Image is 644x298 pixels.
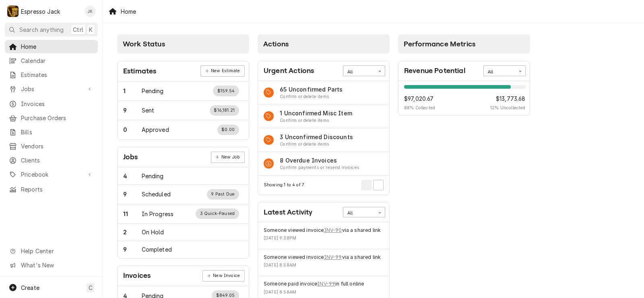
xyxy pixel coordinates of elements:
div: Card Header [118,147,249,167]
div: Action Item Suggestion [280,94,343,100]
button: Go to Previous Page [361,180,372,190]
div: Event [258,222,389,249]
div: Card Header [258,61,389,81]
span: Vendors [21,142,94,150]
div: Espresso Jack [21,7,60,16]
div: Revenue Potential Collected [404,94,435,111]
div: Work Status Count [123,87,142,95]
span: What's New [21,261,93,269]
div: Event String [264,280,364,288]
a: New Invoice [202,270,244,281]
a: Purchase Orders [5,111,98,125]
a: Work Status [118,101,249,120]
div: Card Title [123,270,151,281]
div: Card Data Filter Control [483,65,526,76]
div: Card Title [264,65,314,76]
div: Card Data Filter Control [343,207,385,217]
div: Jack Kehoe's Avatar [85,6,96,17]
a: Clients [5,154,98,167]
div: Card: Urgent Actions [258,61,390,195]
span: Performance Metrics [404,40,475,48]
div: Work Status [118,81,249,101]
a: Go to Pricebook [5,168,98,181]
a: Work Status [118,167,249,185]
span: 12 % Uncollected [490,105,525,111]
a: Go to Help Center [5,244,98,258]
div: Card Column Content [398,54,530,138]
span: K [89,25,93,34]
div: Work Status Supplemental Data [196,208,239,219]
a: Invoices [5,97,98,110]
div: Work Status Count [123,172,142,180]
a: New Estimate [200,65,244,77]
div: Card Data [118,81,249,140]
div: Current Page Details [264,182,304,188]
a: Action Item [258,104,389,128]
a: Estimates [5,68,98,81]
a: INV-99 [324,254,342,261]
div: Card Header [118,61,249,81]
div: Card Title [264,207,312,218]
a: New Job [211,152,245,163]
a: Go to Jobs [5,82,98,96]
span: Pricebook [21,170,82,179]
div: Event Timestamp [264,262,381,269]
div: All [488,69,511,75]
span: Home [21,42,94,51]
span: $13,773.68 [490,94,525,103]
div: Work Status Count [123,125,142,134]
div: Revenue Potential Collected [490,94,525,111]
div: Card Footer: Pagination [258,176,389,195]
div: Card Header [258,202,389,222]
div: Work Status Title [142,106,155,115]
a: Work Status [118,204,249,224]
a: Calendar [5,54,98,67]
span: Estimates [21,71,94,79]
div: Work Status [118,185,249,204]
span: Work Status [123,40,165,48]
div: Action Item [258,152,389,176]
span: Clients [21,156,94,165]
div: Card: Jobs [117,147,249,258]
a: Reports [5,183,98,196]
div: Event [258,249,389,276]
div: Card: Estimates [117,61,249,140]
div: Revenue Potential Details [404,85,526,111]
span: Actions [263,40,289,48]
div: Card Title [123,66,156,77]
div: Card Link Button [200,65,244,77]
div: Work Status Title [142,210,174,218]
div: Card Data [398,81,530,116]
div: E [7,6,19,17]
div: Event String [264,227,381,234]
div: Event Timestamp [264,235,381,242]
a: Bills [5,125,98,139]
div: Work Status [118,241,249,258]
div: Card Column Header [117,34,249,54]
span: Jobs [21,85,82,93]
div: JK [85,6,96,17]
div: Work Status [118,224,249,241]
div: Work Status Supplemental Data [207,189,239,200]
span: Invoices [21,100,94,108]
span: Search anything [19,25,64,34]
span: 88 % Collected [404,105,435,111]
a: Action Item [258,128,389,152]
div: Work Status Title [142,190,171,198]
div: Work Status Count [123,210,142,218]
a: INV-90 [324,227,342,234]
div: Card Link Button [202,270,244,281]
div: Work Status Count [123,228,142,236]
div: Revenue Potential [398,81,530,116]
span: Calendar [21,56,94,65]
div: Card Data Filter Control [343,65,385,76]
div: Event Timestamp [264,289,364,296]
div: Card: Revenue Potential [398,61,530,116]
div: Action Item Title [280,109,352,117]
div: Work Status Supplemental Data [217,125,239,135]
